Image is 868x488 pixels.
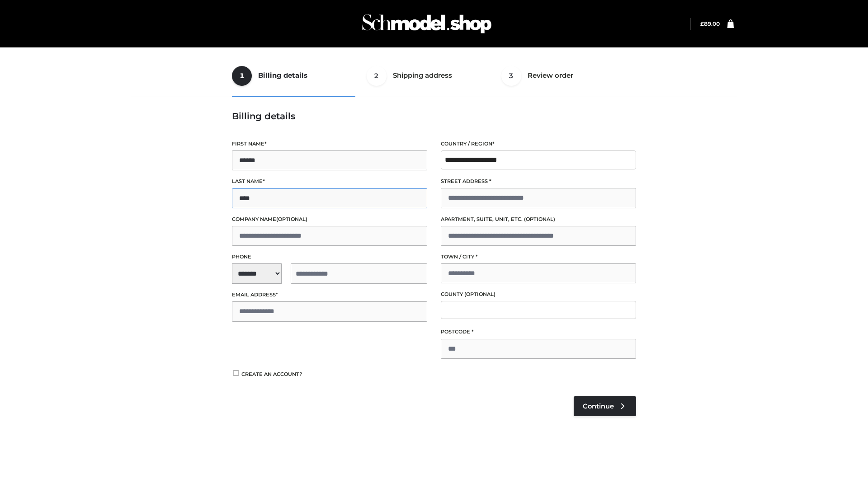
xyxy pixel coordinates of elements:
span: Create an account? [241,371,302,377]
h3: Billing details [232,111,636,122]
span: £ [700,20,704,27]
img: Schmodel Admin 964 [359,6,495,42]
a: Continue [574,396,636,416]
a: £89.00 [700,20,720,27]
label: Phone [232,253,427,261]
label: Town / City [441,253,636,261]
label: Last name [232,177,427,186]
label: Email address [232,291,427,299]
label: Postcode [441,328,636,336]
label: County [441,290,636,299]
label: Apartment, suite, unit, etc. [441,215,636,224]
label: Company name [232,215,427,224]
label: Street address [441,177,636,186]
span: (optional) [276,216,307,222]
bdi: 89.00 [700,20,720,27]
input: Create an account? [232,370,240,376]
span: Continue [583,402,614,410]
span: (optional) [464,291,495,297]
span: (optional) [524,216,555,222]
label: First name [232,140,427,148]
label: Country / Region [441,140,636,148]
